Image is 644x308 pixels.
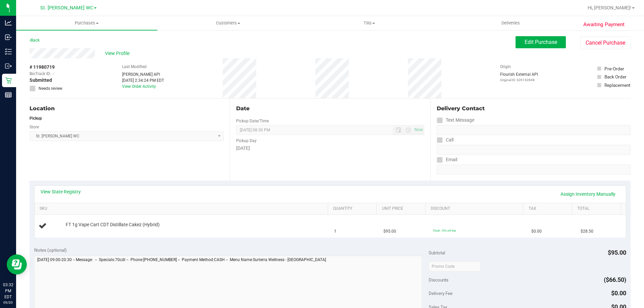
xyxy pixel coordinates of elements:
[437,125,631,135] input: Format: (999) 999-9999
[30,124,39,130] label: Store
[333,206,374,211] a: Quantity
[531,228,542,235] span: $0.00
[236,138,257,144] label: Pickup Day
[30,77,52,84] span: Submitted
[492,20,529,26] span: Deliveries
[500,77,538,82] p: Original ID: 326142848
[580,37,631,49] button: Cancel Purchase
[433,229,456,232] span: 70cdt: 70% off line
[437,145,631,155] input: Format: (999) 999-9999
[431,206,521,211] a: Discount
[382,206,423,211] a: Unit Price
[16,16,157,30] a: Purchases
[5,63,12,69] inline-svg: Outbound
[437,155,457,165] label: Email
[604,73,627,80] div: Back Order
[5,77,12,84] inline-svg: Retail
[3,300,13,305] p: 09/20
[30,105,224,113] div: Location
[383,228,396,235] span: $95.00
[500,64,511,70] label: Origin
[556,188,620,200] a: Assign Inventory Manually
[34,247,67,253] span: Notes (optional)
[577,206,618,211] a: Total
[583,21,625,28] span: Awaiting Payment
[437,105,631,113] div: Delivery Contact
[611,290,626,297] span: $0.00
[5,34,12,41] inline-svg: Inbound
[429,250,445,255] span: Subtotal
[40,206,325,211] a: SKU
[525,39,557,45] span: Edit Purchase
[53,71,54,77] span: -
[604,82,630,88] div: Replacement
[429,274,448,286] span: Discounts
[588,5,631,10] span: Hi, [PERSON_NAME]!
[500,71,538,82] div: Flourish External API
[5,19,12,26] inline-svg: Analytics
[529,206,570,211] a: Tax
[236,105,424,113] div: Date
[604,276,626,283] span: ($66.50)
[581,228,593,235] span: $28.50
[437,115,474,125] label: Text Message
[39,85,62,91] span: Needs review
[7,254,27,274] iframe: Resource center
[30,71,51,77] span: BioTrack ID:
[41,188,81,195] a: View State Registry
[30,38,40,43] a: Back
[608,249,626,256] span: $95.00
[122,84,156,89] a: View Order Activity
[157,16,299,30] a: Customers
[105,50,132,57] span: View Profile
[236,118,269,124] label: Pickup Date/Time
[30,116,42,121] strong: Pickup
[30,64,55,71] span: # 11980719
[40,5,93,11] span: St. [PERSON_NAME] WC
[122,71,164,77] div: [PERSON_NAME] API
[5,91,12,98] inline-svg: Reports
[516,36,566,48] button: Edit Purchase
[5,48,12,55] inline-svg: Inventory
[122,64,147,70] label: Last Modified
[437,135,453,145] label: Call
[16,20,157,26] span: Purchases
[334,228,336,235] span: 1
[3,282,13,300] p: 03:32 PM EDT
[236,145,424,152] div: [DATE]
[440,16,581,30] a: Deliveries
[429,261,481,271] input: Promo Code
[66,222,160,228] span: FT 1g Vape Cart CDT Distillate Cakez (Hybrid)
[122,77,164,83] div: [DATE] 2:34:24 PM EDT
[604,65,624,72] div: Pre-Order
[158,20,298,26] span: Customers
[429,291,452,296] span: Delivery Fee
